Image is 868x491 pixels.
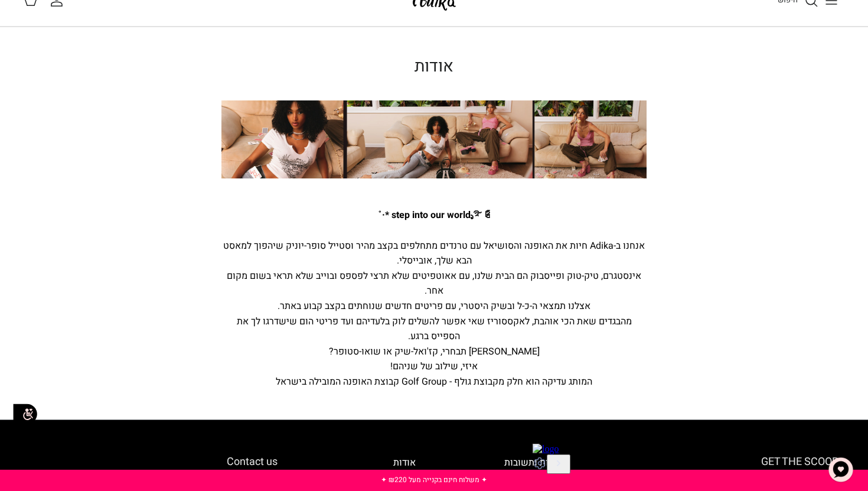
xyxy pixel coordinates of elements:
[30,456,278,469] h6: Contact us
[221,223,647,375] div: אנחנו ב-Adika חיות את האופנה והסושיאל עם טרנדים מתחלפים בקצב מהיר וסטייל סופר-יוניק שיהפוך למאסט ...
[221,375,647,390] div: המותג עדיקה הוא חלק מקבוצת גולף - Golf Group קבוצת האופנה המובילה בישראל
[9,398,41,430] img: accessibility_icon02.svg
[823,452,859,487] button: צ'אט
[393,456,416,470] a: אודות
[655,456,838,469] h6: GET THE SCOOP
[378,208,490,222] strong: step into our world ೃ࿐ ༊ *·˚
[221,57,647,77] h1: אודות
[5,5,31,15] img: logo
[381,474,487,485] a: ✦ משלוח חינם בקנייה מעל ₪220 ✦
[504,456,567,470] a: שאלות ותשובות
